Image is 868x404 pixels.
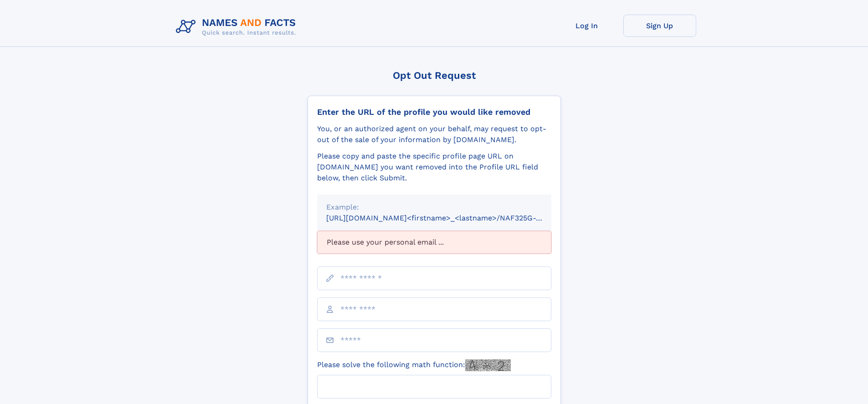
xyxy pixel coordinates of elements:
div: Opt Out Request [308,70,561,81]
div: Please use your personal email ... [317,231,551,254]
div: Example: [326,202,542,213]
img: Logo Names and Facts [172,15,303,39]
label: Please solve the following math function: [317,359,511,371]
small: [URL][DOMAIN_NAME]<firstname>_<lastname>/NAF325G-xxxxxxxx [326,214,569,222]
a: Sign Up [623,15,696,37]
div: Please copy and paste the specific profile page URL on [DOMAIN_NAME] you want removed into the Pr... [317,151,551,184]
a: Log In [550,15,623,37]
div: You, or an authorized agent on your behalf, may request to opt-out of the sale of your informatio... [317,123,551,145]
div: Enter the URL of the profile you would like removed [317,107,551,117]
